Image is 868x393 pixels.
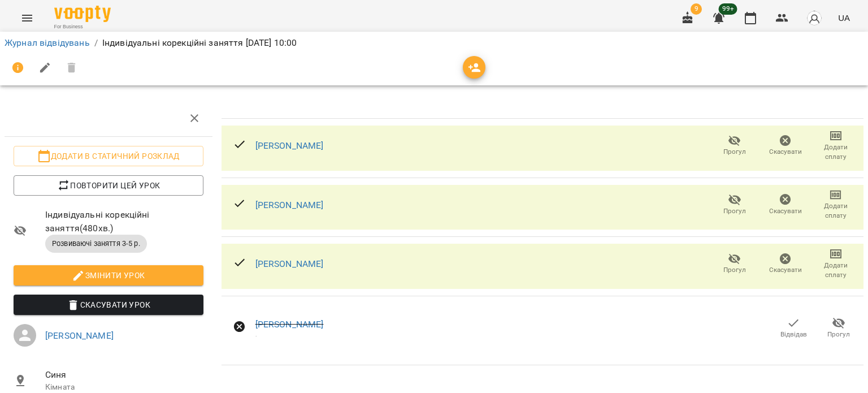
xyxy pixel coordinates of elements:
[102,36,297,50] p: Індивідуальні корекційні заняття [DATE] 10:00
[691,3,702,15] span: 9
[817,142,854,162] span: Додати сплату
[709,130,760,162] button: Прогул
[834,7,854,28] button: UA
[23,179,194,192] span: Повторити цей урок
[23,269,194,282] span: Змінити урок
[769,265,802,275] span: Скасувати
[769,147,802,157] span: Скасувати
[45,239,147,249] span: Розвиваючі заняття 3-5 р.
[5,37,90,48] a: Журнал відвідувань
[817,261,854,280] span: Додати сплату
[709,189,760,221] button: Прогул
[94,36,98,50] li: /
[45,330,114,341] a: [PERSON_NAME]
[23,298,194,312] span: Скасувати Урок
[810,189,861,221] button: Додати сплату
[719,3,737,15] span: 99+
[723,265,746,275] span: Прогул
[760,189,811,221] button: Скасувати
[255,140,324,151] a: [PERSON_NAME]
[810,130,861,162] button: Додати сплату
[14,146,203,166] button: Додати в статичний розклад
[769,206,802,216] span: Скасувати
[827,330,850,339] span: Прогул
[771,312,816,344] button: Відвідав
[255,319,324,330] a: [PERSON_NAME]
[14,295,203,315] button: Скасувати Урок
[45,208,203,235] span: Індивідуальні корекційні заняття ( 480 хв. )
[760,130,811,162] button: Скасувати
[780,330,807,339] span: Відвідав
[723,206,746,216] span: Прогул
[14,175,203,196] button: Повторити цей урок
[817,201,854,221] span: Додати сплату
[23,149,194,163] span: Додати в статичний розклад
[709,248,760,280] button: Прогул
[54,23,111,31] span: For Business
[5,36,863,50] nav: breadcrumb
[54,6,111,22] img: Voopty Logo
[760,248,811,280] button: Скасувати
[255,258,324,269] a: [PERSON_NAME]
[810,248,861,280] button: Додати сплату
[723,147,746,157] span: Прогул
[816,312,861,344] button: Прогул
[806,10,822,26] img: avatar_s.png
[255,200,324,210] a: [PERSON_NAME]
[45,368,203,382] span: Синя
[255,331,324,338] div: .
[14,5,41,32] button: Menu
[45,382,203,393] p: Кімната
[838,12,850,24] span: UA
[14,265,203,286] button: Змінити урок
